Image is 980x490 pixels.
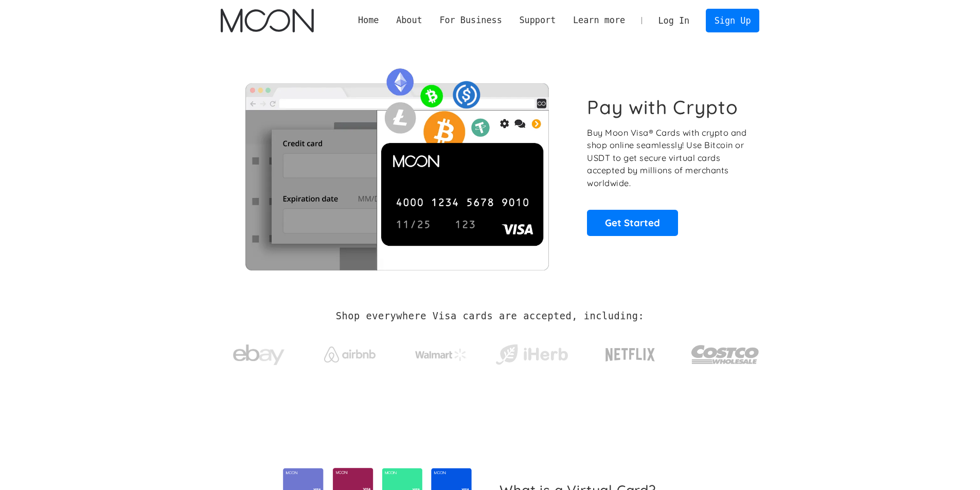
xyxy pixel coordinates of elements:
a: Home [349,14,387,27]
img: Airbnb [324,347,376,362]
div: Support [511,14,564,27]
img: Costco [691,335,760,374]
a: home [221,9,314,32]
h2: Shop everywhere Visa cards are accepted, including: [336,311,644,322]
a: Log In [650,9,698,32]
img: ebay [233,339,284,371]
a: Costco [691,325,760,379]
a: Sign Up [706,9,759,32]
div: For Business [431,14,511,27]
div: About [387,14,431,27]
a: Get Started [587,210,678,235]
img: Moon Cards let you spend your crypto anywhere Visa is accepted. [221,61,573,270]
a: Airbnb [311,336,388,368]
a: Netflix [584,332,676,373]
h1: Pay with Crypto [587,96,738,119]
img: iHerb [493,341,570,368]
img: Walmart [415,349,467,361]
div: About [396,14,422,27]
a: ebay [221,329,297,376]
a: Walmart [402,338,479,366]
div: Support [519,14,556,27]
div: For Business [439,14,502,27]
div: Learn more [573,14,625,27]
a: iHerb [493,331,570,373]
p: Buy Moon Visa® Cards with crypto and shop online seamlessly! Use Bitcoin or USDT to get secure vi... [587,126,748,190]
img: Moon Logo [221,9,314,32]
img: Netflix [604,342,656,368]
div: Learn more [564,14,634,27]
